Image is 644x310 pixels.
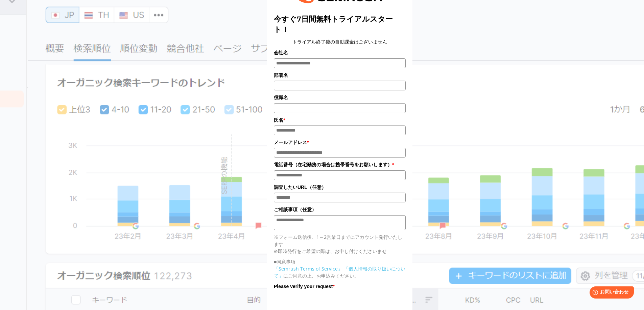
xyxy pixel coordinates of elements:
[274,184,406,191] label: 調査したいURL（任意）
[274,258,406,265] p: ■同意事項
[274,14,406,35] title: 今すぐ7日間無料トライアルスタート！
[274,206,406,213] label: ご相談事項（任意）
[274,265,405,279] a: 「個人情報の取り扱いについて」
[274,265,342,272] a: 「Semrush Terms of Service」
[274,233,406,255] p: ※フォーム送信後、1～2営業日までにアカウント発行いたします ※即時発行をご希望の際は、お申し付けくださいませ
[274,72,406,79] label: 部署名
[274,265,406,279] p: にご同意の上、お申込みください。
[274,283,406,290] label: Please verify your request
[584,284,637,303] iframe: Help widget launcher
[274,38,406,46] center: トライアル終了後の自動課金はございません
[274,139,406,146] label: メールアドレス
[274,161,406,168] label: 電話番号（在宅勤務の場合は携帯番号をお願いします）
[274,49,406,56] label: 会社名
[274,116,406,124] label: 氏名
[274,94,406,101] label: 役職名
